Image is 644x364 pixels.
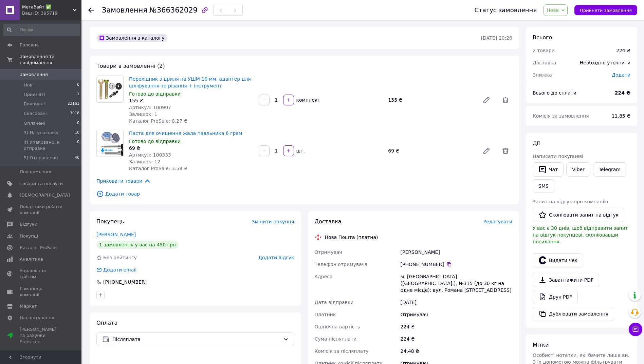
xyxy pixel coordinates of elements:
button: Видати чек [533,253,583,267]
button: Дублювати замовлення [533,307,614,321]
a: Друк PDF [533,290,578,304]
button: Скопіювати запит на відгук [533,208,624,222]
span: Замовлення та повідомлення [20,54,81,66]
span: Сума післяплати [315,336,357,342]
div: 224 ₴ [399,321,514,333]
span: Змінити покупця [252,219,294,224]
a: [PERSON_NAME] [96,232,136,237]
div: комплект [295,97,321,103]
span: Комісія за замовлення [533,113,589,119]
span: Без рейтингу [103,255,137,260]
span: Доставка [315,218,342,225]
span: 1 [77,92,79,98]
span: Оціночна вартість [315,324,360,329]
a: Редагувати [480,93,493,107]
span: 3) На упаковку [24,130,59,136]
span: Відгуки [20,221,37,227]
span: Додати відгук [258,255,294,260]
div: 24.48 ₴ [399,345,514,357]
span: 3018 [70,110,79,117]
div: Ваш ID: 395719 [22,10,81,16]
span: Дії [533,140,540,146]
span: Мегабайт ✅ [22,4,73,10]
span: Комісія за післяплату [315,348,369,354]
span: Замовлення [102,6,147,14]
a: Перехідник з дриля на УШМ 10 мм, адаптер для шліфування та різання + інструмент [129,76,251,88]
span: Доставка [533,60,556,65]
span: Артикул: 100333 [129,152,171,158]
div: [DATE] [399,296,514,308]
span: У вас є 30 днів, щоб відправити запит на відгук покупцеві, скопіювавши посилання. [533,225,628,244]
span: [DEMOGRAPHIC_DATA] [20,192,70,198]
span: Артикул: 100907 [129,105,171,110]
span: Каталог ProSale [20,245,56,251]
div: шт. [295,147,306,154]
input: Пошук [3,24,80,36]
span: Прийняті [24,92,45,98]
div: Нова Пошта (платна) [323,234,380,241]
span: Повідомлення [20,169,53,175]
div: м. [GEOGRAPHIC_DATA] ([GEOGRAPHIC_DATA].), №315 (до 30 кг на одне місце): вул. Романа [STREET_ADD... [399,270,514,296]
button: SMS [533,179,554,193]
span: Покупці [20,233,38,239]
span: 5) Отправлено [24,155,58,161]
span: Платник [315,312,336,317]
span: Отримувач [315,249,342,255]
span: Аналітика [20,256,43,262]
button: Чат з покупцем [629,323,642,336]
span: Каталог ProSale: 8.27 ₴ [129,118,187,124]
span: Написати покупцеві [533,154,583,159]
span: Прийняти замовлення [580,8,632,13]
span: Мітки [533,342,549,348]
span: Запит на відгук про компанію [533,199,608,204]
div: 155 ₴ [129,97,253,104]
span: Дата відправки [315,300,354,305]
span: Маркет [20,303,37,309]
div: 69 ₴ [129,145,253,151]
span: [PERSON_NAME] та рахунки [20,326,63,345]
span: Всього до сплати [533,90,576,96]
div: 224 ₴ [399,333,514,345]
span: Приховати товари [96,177,151,185]
div: 1 замовлення у вас на 450 грн [96,241,179,249]
div: Отримувач [399,308,514,321]
span: Залишок: 1 [129,112,158,117]
span: 11.85 ₴ [612,113,630,119]
div: 155 ₴ [385,95,477,105]
span: Управління сайтом [20,268,63,280]
span: Оплачені [24,120,45,126]
span: Адреса [315,274,333,279]
span: 0 [77,82,79,88]
a: Паста для очищення жала паяльника 6 грам [129,130,242,136]
span: Показники роботи компанії [20,204,63,216]
a: Завантажити PDF [533,273,599,287]
span: Готово до відправки [129,91,181,97]
span: Скасовані [24,110,47,117]
span: 0 [77,139,79,151]
img: Перехідник з дриля на УШМ 10 мм, адаптер для шліфування та різання + інструмент [97,76,123,102]
span: Каталог ProSale: 3.58 ₴ [129,166,187,171]
div: Замовлення з каталогу [96,34,167,42]
div: 69 ₴ [385,146,477,156]
span: Замовлення [20,72,48,78]
span: Налаштування [20,315,54,321]
span: Товари та послуги [20,181,63,187]
div: Додати email [103,266,137,273]
span: 4) Упаковано, к отправке [24,139,77,151]
a: Viber [566,162,590,177]
span: Всього [533,34,552,41]
div: Статус замовлення [475,7,537,14]
time: [DATE] 20:26 [481,35,512,41]
button: Прийняти замовлення [574,5,637,15]
span: 40 [75,155,79,161]
span: 10 [75,130,79,136]
span: Головна [20,42,39,48]
span: Залишок: 12 [129,159,160,164]
span: Телефон отримувача [315,262,368,267]
a: Редагувати [480,144,493,158]
span: 0 [77,120,79,126]
a: Telegram [593,162,626,177]
div: Повернутися назад [88,7,94,14]
span: 2 товари [533,48,555,53]
div: 224 ₴ [616,47,630,54]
